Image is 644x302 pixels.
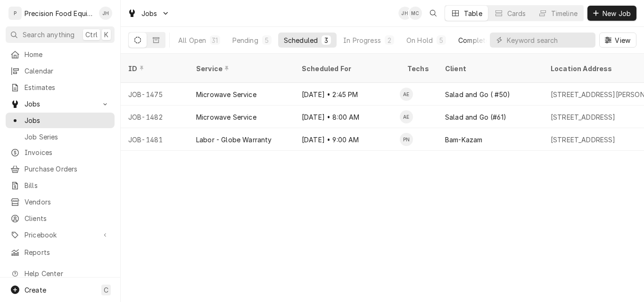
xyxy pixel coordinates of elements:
a: Purchase Orders [6,161,115,177]
div: Anthony Ellinger's Avatar [400,88,413,101]
span: Vendors [25,197,110,207]
a: Job Series [6,129,115,145]
button: Open search [426,6,441,21]
span: Pricebook [25,230,96,240]
div: Labor - Globe Warranty [196,135,272,145]
a: Vendors [6,194,115,210]
input: Keyword search [507,33,591,48]
span: Purchase Orders [25,164,110,174]
a: Bills [6,178,115,193]
span: Home [25,49,110,59]
div: Techs [407,64,430,73]
div: Microwave Service [196,112,256,122]
a: Go to Jobs [6,96,115,112]
div: Jason Hertel's Avatar [398,7,412,20]
div: Service [196,64,285,73]
button: New Job [587,6,636,21]
a: Reports [6,245,115,260]
a: Home [6,47,115,62]
div: Mike Caster's Avatar [409,7,422,20]
div: MC [409,7,422,20]
span: Calendar [25,66,110,76]
div: PN [400,133,413,146]
span: Estimates [25,82,110,92]
span: Clients [25,213,110,223]
a: Calendar [6,63,115,79]
div: 2 [387,35,392,45]
div: [DATE] • 2:45 PM [294,83,400,106]
div: Timeline [551,8,578,18]
a: Go to Help Center [6,266,115,281]
span: K [104,30,108,40]
span: Job Series [25,132,110,142]
div: In Progress [343,35,381,45]
span: Reports [25,247,110,257]
div: Scheduled For [302,64,390,73]
a: Go to Pricebook [6,227,115,243]
a: Invoices [6,145,115,160]
div: Bam-Kazam [445,135,482,145]
span: Search anything [23,30,74,40]
span: Create [25,286,46,294]
span: Ctrl [85,30,98,40]
div: Pete Nielson's Avatar [400,133,413,146]
div: Precision Food Equipment LLC [25,8,94,18]
span: C [104,285,108,295]
div: P [8,7,22,20]
div: AE [400,110,413,123]
div: Cards [507,8,526,18]
div: [STREET_ADDRESS] [551,135,616,145]
div: Table [464,8,482,18]
div: On Hold [406,35,433,45]
div: JH [99,7,112,20]
div: JOB-1482 [121,106,189,128]
div: [DATE] • 9:00 AM [294,128,400,151]
div: Anthony Ellinger's Avatar [400,110,413,123]
a: Clients [6,211,115,226]
span: Jobs [141,8,157,18]
a: Jobs [6,113,115,128]
span: View [613,35,632,45]
button: View [599,33,636,48]
div: Salad and Go (#61) [445,112,506,122]
div: 5 [264,35,270,45]
div: ID [128,64,179,73]
div: Client [445,64,534,73]
div: 3 [323,35,329,45]
div: AE [400,88,413,101]
div: All Open [178,35,206,45]
span: Help Center [25,269,109,278]
div: Completed [458,35,494,45]
div: 5 [438,35,444,45]
button: Search anythingCtrlK [6,26,115,43]
div: Pending [232,35,258,45]
div: JOB-1475 [121,83,189,106]
div: Jason Hertel's Avatar [99,7,112,20]
div: 31 [212,35,218,45]
a: Go to Jobs [124,6,173,21]
div: Microwave Service [196,90,256,99]
div: Salad and Go ( #50) [445,90,510,99]
span: New Job [601,8,633,18]
div: JOB-1481 [121,128,189,151]
span: Invoices [25,147,110,157]
span: Jobs [25,115,110,125]
div: JH [398,7,412,20]
span: Jobs [25,99,96,109]
span: Bills [25,180,110,190]
div: Scheduled [284,35,318,45]
a: Estimates [6,80,115,95]
div: [STREET_ADDRESS] [551,112,616,122]
div: [DATE] • 8:00 AM [294,106,400,128]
